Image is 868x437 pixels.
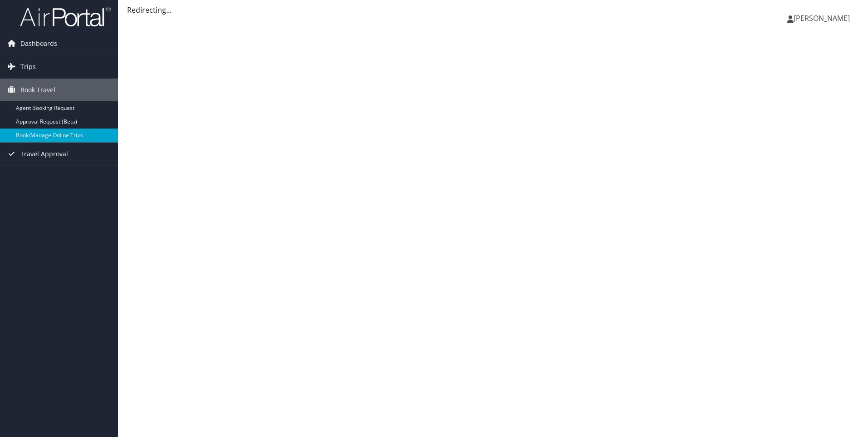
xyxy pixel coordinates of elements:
[20,55,36,78] span: Trips
[787,5,859,32] a: [PERSON_NAME]
[127,5,859,15] div: Redirecting...
[20,32,57,55] span: Dashboards
[20,143,68,165] span: Travel Approval
[20,6,111,27] img: airportal-logo.png
[20,79,55,101] span: Book Travel
[794,13,850,23] span: [PERSON_NAME]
